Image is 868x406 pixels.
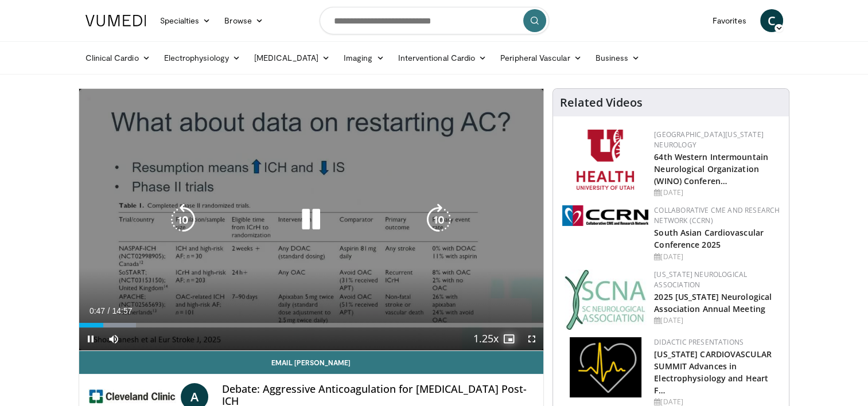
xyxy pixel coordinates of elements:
a: [US_STATE] Neurological Association [654,270,747,290]
a: Email [PERSON_NAME] [79,351,544,374]
img: f6362829-b0a3-407d-a044-59546adfd345.png.150x105_q85_autocrop_double_scale_upscale_version-0.2.png [577,130,634,190]
img: b123db18-9392-45ae-ad1d-42c3758a27aa.jpg.150x105_q85_autocrop_double_scale_upscale_version-0.2.jpg [565,270,646,330]
a: [MEDICAL_DATA] [247,46,337,69]
a: [US_STATE] CARDIOVASCULAR SUMMIT Advances in Electrophysiology and Heart F… [654,349,772,396]
a: Imaging [337,46,391,69]
a: [GEOGRAPHIC_DATA][US_STATE] Neurology [654,130,764,150]
img: 1860aa7a-ba06-47e3-81a4-3dc728c2b4cf.png.150x105_q85_autocrop_double_scale_upscale_version-0.2.png [570,337,641,397]
a: Peripheral Vascular [493,46,588,69]
a: Browse [217,9,270,32]
a: 2025 [US_STATE] Neurological Association Annual Meeting [654,291,772,314]
button: Mute [102,327,125,350]
div: [DATE] [654,252,780,262]
a: C [760,9,783,32]
a: Business [589,46,647,69]
input: Search topics, interventions [320,7,549,34]
a: Collaborative CME and Research Network (CCRN) [654,205,780,225]
button: Fullscreen [520,327,543,350]
video-js: Video Player [79,89,544,351]
a: Specialties [153,9,218,32]
h4: Related Videos [560,96,643,110]
button: Enable picture-in-picture mode [497,327,520,350]
a: 64th Western Intermountain Neurological Organization (WINO) Conferen… [654,151,768,186]
a: Favorites [706,9,753,32]
button: Playback Rate [474,327,497,350]
button: Pause [79,327,102,350]
img: VuMedi Logo [85,15,146,26]
span: 14:57 [112,306,132,315]
a: South Asian Cardiovascular Conference 2025 [654,227,764,250]
a: Electrophysiology [157,46,247,69]
a: Clinical Cardio [79,46,157,69]
span: 0:47 [89,306,105,315]
div: Progress Bar [79,323,544,327]
a: Interventional Cardio [391,46,494,69]
span: / [108,306,110,315]
div: [DATE] [654,188,780,198]
div: Didactic Presentations [654,337,780,348]
div: [DATE] [654,315,780,326]
img: a04ee3ba-8487-4636-b0fb-5e8d268f3737.png.150x105_q85_autocrop_double_scale_upscale_version-0.2.png [562,205,648,226]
